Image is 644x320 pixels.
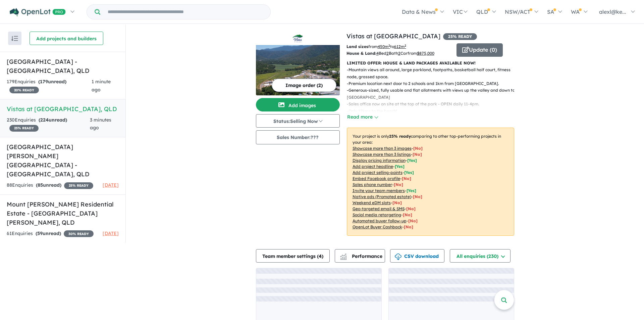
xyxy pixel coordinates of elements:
[9,125,39,132] span: 25 % READY
[346,50,451,57] p: Bed Bath Car from
[256,130,340,144] button: Sales Number:???
[353,176,400,181] u: Embed Facebook profile
[347,60,514,66] p: LIMITED OFFER: HOUSE & LAND PACKAGES AVAILABLE NOW!
[335,249,385,263] button: Performance
[407,158,417,163] span: [ Yes ]
[450,249,511,263] button: All enquiries (230)
[36,230,61,236] strong: ( unread)
[353,200,391,205] u: Weekend eDM slots
[341,253,382,259] span: Performance
[7,104,119,113] h5: Vistas at [GEOGRAPHIC_DATA] , QLD
[103,182,119,188] span: [DATE]
[417,51,434,56] u: $ 875,000
[347,66,520,80] p: - Mountain views all around, large parkland, footpaths, basketball half court, fitness node, gras...
[378,44,390,49] u: 450 m
[353,206,405,211] u: Geo-targeted email & SMS
[405,44,406,47] sup: 2
[256,114,340,128] button: Status:Selling Now
[347,108,520,115] p: - Only 12kms to the beach!
[406,206,416,211] span: [No]
[395,164,405,169] span: [ Yes ]
[103,230,119,236] span: [DATE]
[11,36,18,41] img: sort.svg
[403,212,412,217] span: [No]
[353,188,405,193] u: Invite your team members
[457,43,503,57] button: Update (0)
[353,152,411,157] u: Showcase more than 3 listings
[256,45,340,95] img: Vistas at Redlynch - Redlynch
[256,98,340,111] button: Add images
[7,142,119,179] h5: [GEOGRAPHIC_DATA] [PERSON_NAME][GEOGRAPHIC_DATA] - [GEOGRAPHIC_DATA] , QLD
[256,32,340,95] a: Vistas at Redlynch - Redlynch LogoVistas at Redlynch - Redlynch
[7,181,93,189] div: 88 Enquir ies
[7,78,92,94] div: 179 Enquir ies
[443,33,477,40] span: 25 % READY
[346,51,376,56] b: House & Land:
[408,218,418,223] span: [No]
[39,117,67,123] strong: ( unread)
[402,176,411,181] span: [ No ]
[398,51,400,56] u: 2
[347,87,520,101] p: - Generous-sized, fully usable and flat allotments with views up the valley and down to [GEOGRAPH...
[413,146,423,151] span: [ No ]
[7,116,90,132] div: 230 Enquir ies
[392,200,402,205] span: [No]
[413,194,422,199] span: [No]
[40,117,49,123] span: 224
[37,230,43,236] span: 59
[30,32,103,45] button: Add projects and builders
[92,79,111,93] span: 1 minute ago
[347,101,520,107] p: - Sales office now on site at the top of the park - OPEN daily 11-4pm.
[394,182,403,187] span: [ No ]
[319,253,322,259] span: 4
[346,43,451,50] p: from
[599,8,626,15] span: alexl@ke...
[413,152,422,157] span: [ No ]
[272,79,336,92] button: Image order (2)
[10,8,66,16] img: Openlot PRO Logo White
[353,170,402,175] u: Add project selling-points
[353,146,412,151] u: Showcase more than 3 images
[353,164,393,169] u: Add project headline
[404,224,413,229] span: [No]
[7,57,119,75] h5: [GEOGRAPHIC_DATA] - [GEOGRAPHIC_DATA] , QLD
[353,194,411,199] u: Native ads (Promoted estate)
[9,87,39,93] span: 20 % READY
[353,212,401,217] u: Social media retargeting
[394,44,406,49] u: 612 m
[7,230,94,238] div: 61 Enquir ies
[353,158,406,163] u: Display pricing information
[376,51,379,56] u: 4
[346,32,440,40] a: Vistas at [GEOGRAPHIC_DATA]
[340,256,347,260] img: bar-chart.svg
[353,218,407,223] u: Automated buyer follow-up
[347,80,520,87] p: - Premium location next door to 2 schools and 1km from [GEOGRAPHIC_DATA].
[102,5,269,19] input: Try estate name, suburb, builder or developer
[395,254,401,260] img: download icon
[256,249,330,263] button: Team member settings (4)
[390,249,444,263] button: CSV download
[388,44,390,47] sup: 2
[353,224,402,229] u: OpenLot Buyer Cashback
[64,182,93,189] span: 25 % READY
[259,34,337,42] img: Vistas at Redlynch - Redlynch Logo
[407,188,416,193] span: [ Yes ]
[346,44,368,49] b: Land sizes
[36,182,61,188] strong: ( unread)
[40,79,48,85] span: 179
[90,117,111,131] span: 3 minutes ago
[340,254,346,257] img: line-chart.svg
[347,113,378,121] button: Read more
[404,170,414,175] span: [ Yes ]
[7,200,119,227] h5: Mount [PERSON_NAME] Residential Estate - [GEOGRAPHIC_DATA][PERSON_NAME] , QLD
[38,182,43,188] span: 85
[386,51,389,56] u: 2
[353,182,392,187] u: Sales phone number
[389,134,411,139] b: 25 % ready
[390,44,406,49] span: to
[347,128,514,236] p: Your project is only comparing to other top-performing projects in your area: - - - - - - - - - -...
[64,230,94,237] span: 30 % READY
[38,79,66,85] strong: ( unread)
